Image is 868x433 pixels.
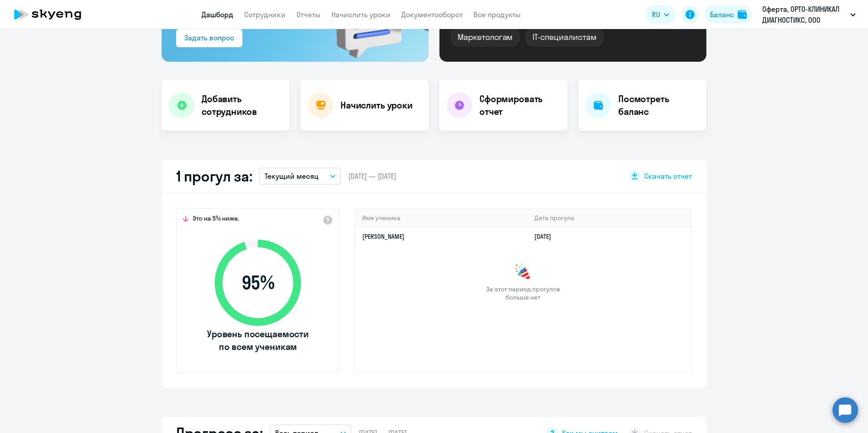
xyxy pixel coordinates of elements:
a: [DATE] [534,232,558,241]
div: Баланс [710,9,734,20]
div: IT-специалистам [525,28,603,47]
span: Уровень посещаемости по всем ученикам [206,328,310,353]
a: Все продукты [473,10,521,19]
button: Оферта, ОРТО-КЛИНИКАЛ ДИАГНОСТИКС, ООО [758,4,860,25]
a: Начислить уроки [331,10,390,19]
img: congrats [514,263,532,281]
h4: Начислить уроки [340,99,413,112]
span: RU [652,9,660,20]
span: 95 % [206,272,310,294]
a: Отчеты [296,10,321,19]
span: [DATE] — [DATE] [348,171,396,181]
button: RU [646,5,676,24]
a: Документооборот [401,10,463,19]
p: Оферта, ОРТО-КЛИНИКАЛ ДИАГНОСТИКС, ООО [762,4,847,25]
span: Это на 5% ниже, [192,214,239,225]
button: Задать вопрос [176,29,242,47]
a: Сотрудники [244,10,286,19]
h2: 1 прогул за: [176,167,252,185]
div: Маркетологам [450,28,520,47]
th: Имя ученика [355,209,527,227]
h4: Посмотреть баланс [618,93,699,118]
h4: Добавить сотрудников [202,93,282,118]
span: За этот период прогулов больше нет [485,285,561,301]
h4: Сформировать отчет [479,93,560,118]
span: Скачать отчет [644,171,692,181]
th: Дата прогула [527,209,691,227]
a: [PERSON_NAME] [362,232,404,241]
p: Текущий месяц [265,171,319,182]
img: balance [738,10,747,19]
button: Балансbalance [705,5,752,24]
a: Дашборд [202,10,233,19]
div: Задать вопрос [184,32,234,43]
button: Текущий месяц [259,167,341,185]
